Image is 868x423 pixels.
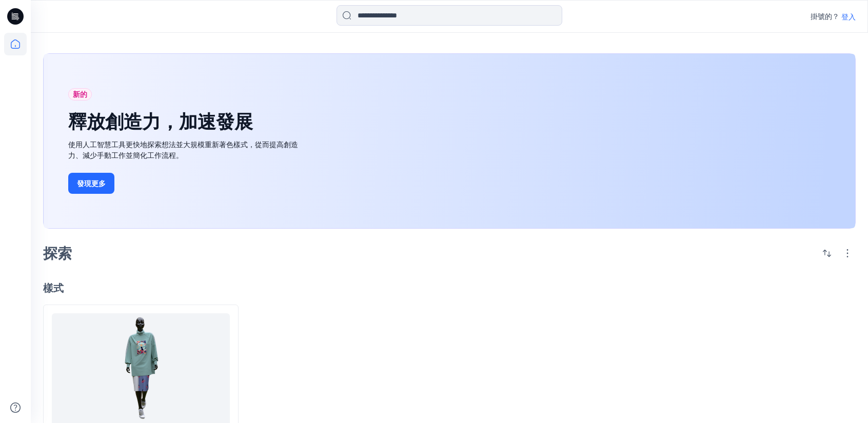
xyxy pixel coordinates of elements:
font: 探索 [43,245,72,262]
font: 樣式 [43,282,64,294]
button: 發現更多 [68,173,114,194]
font: 發現更多 [77,179,106,188]
font: 掛號的？ [811,12,839,21]
a: 發現更多 [68,173,299,194]
font: 使用人工智慧工具更快地探索想法並大規模重新著色樣式，從而提高創造力、減少手動工作並簡化工作流程。 [68,140,298,159]
font: 新的 [73,90,87,98]
font: 登入 [841,12,856,21]
font: 釋放創造力，加速發展 [68,110,253,133]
